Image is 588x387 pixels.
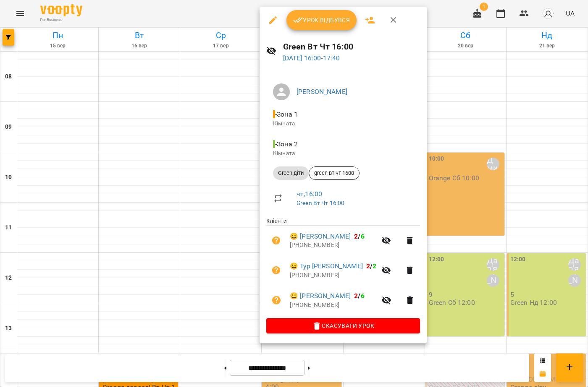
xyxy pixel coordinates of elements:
p: [PHONE_NUMBER] [290,301,376,309]
button: Урок відбувся [286,10,357,30]
span: - Зона 2 [273,140,299,148]
a: чт , 16:00 [297,190,322,198]
b: / [354,232,364,240]
a: 😀 [PERSON_NAME] [290,231,351,242]
p: [PHONE_NUMBER] [290,241,376,249]
div: green вт чт 1600 [309,166,360,180]
button: Візит ще не сплачено. Додати оплату? [266,231,286,251]
span: 2 [373,262,376,270]
p: [PHONE_NUMBER] [290,271,376,280]
span: 6 [361,292,365,300]
span: Урок відбувся [293,15,350,25]
b: / [366,262,376,270]
p: Кімната [273,149,413,158]
ul: Клієнти [266,217,420,319]
span: - Зона 1 [273,110,299,118]
button: Візит ще не сплачено. Додати оплату? [266,260,286,281]
a: 😀 Тур [PERSON_NAME] [290,261,363,271]
span: 6 [361,232,365,240]
button: Візит ще не сплачено. Додати оплату? [266,290,286,310]
span: 2 [366,262,370,270]
p: Кімната [273,119,413,128]
a: 😀 [PERSON_NAME] [290,291,351,301]
h6: Green Вт Чт 16:00 [283,40,420,53]
a: [PERSON_NAME] [297,88,347,96]
b: / [354,292,364,300]
span: Скасувати Урок [273,321,413,331]
span: Green діти [273,169,309,177]
button: Скасувати Урок [266,318,420,333]
a: [DATE] 16:00-17:40 [283,54,340,62]
a: Green Вт Чт 16:00 [297,200,345,206]
span: green вт чт 1600 [309,169,359,177]
span: 2 [354,292,358,300]
span: 2 [354,232,358,240]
